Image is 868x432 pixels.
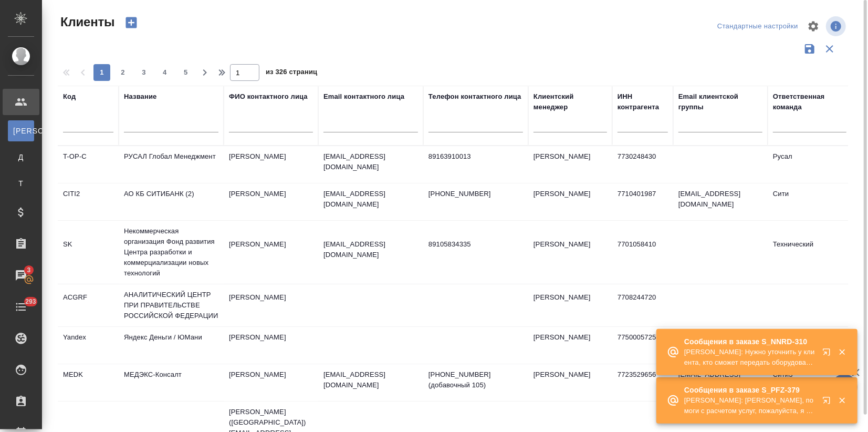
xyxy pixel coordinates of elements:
td: CITI2 [58,183,119,220]
a: [PERSON_NAME] [8,120,34,141]
button: 4 [156,64,173,81]
button: Открыть в новой вкладке [816,342,841,367]
button: Создать [119,14,144,32]
div: split button [715,18,801,35]
span: Настроить таблицу [801,14,826,39]
span: 293 [19,296,43,307]
span: [PERSON_NAME] [13,126,29,136]
div: Телефон контактного лица [428,91,521,102]
p: 89163910013 [428,151,523,162]
div: ИНН контрагента [618,91,668,112]
td: АНАЛИТИЧЕСКИЙ ЦЕНТР ПРИ ПРАВИТЕЛЬСТВЕ РОССИЙСКОЙ ФЕДЕРАЦИИ [119,284,224,326]
td: [PERSON_NAME] [224,234,318,271]
p: [PERSON_NAME]: Нужно уточнить у клиента, кто сможет передать оборудование на ресепшене (контакты)... [684,347,815,368]
td: Сити [768,183,852,220]
span: 3 [135,67,152,78]
td: 7710401987 [612,183,673,220]
td: [PERSON_NAME] [528,364,612,401]
span: 3 [20,265,37,275]
td: [PERSON_NAME] [528,146,612,183]
button: 5 [177,64,194,81]
td: [PERSON_NAME] [224,183,318,220]
span: Посмотреть информацию [826,16,848,36]
td: [PERSON_NAME] [528,287,612,324]
span: Д [13,152,29,162]
td: Некоммерческая организация Фонд развития Центра разработки и коммерциализации новых технологий [119,221,224,284]
p: Сообщения в заказе S_NNRD-310 [684,336,815,347]
td: [PERSON_NAME] [224,327,318,364]
p: [EMAIL_ADDRESS][DOMAIN_NAME] [323,239,418,260]
span: из 326 страниц [266,66,317,81]
td: SK [58,234,119,271]
div: Клиентский менеджер [534,91,607,112]
td: [EMAIL_ADDRESS][DOMAIN_NAME] [673,327,768,364]
td: T-OP-C [58,146,119,183]
td: РУСАЛ Глобал Менеджмент [119,146,224,183]
span: Т [13,178,29,189]
a: 3 [3,262,39,289]
div: Ответственная команда [773,91,846,112]
td: [PERSON_NAME] [224,146,318,183]
td: Yandex [58,327,119,364]
button: Открыть в новой вкладке [816,390,841,415]
span: 5 [177,67,194,78]
td: [PERSON_NAME] [224,364,318,401]
span: 2 [114,67,131,78]
button: Сбросить фильтры [820,39,840,59]
p: [EMAIL_ADDRESS][DOMAIN_NAME] [323,151,418,172]
td: [PERSON_NAME] [224,287,318,324]
p: Сообщения в заказе S_PFZ-379 [684,385,815,395]
p: [EMAIL_ADDRESS][DOMAIN_NAME] [323,369,418,390]
div: Код [63,91,76,102]
td: Яндекс Деньги / ЮМани [119,327,224,364]
td: MEDK [58,364,119,401]
p: 89105834335 [428,239,523,250]
button: 2 [114,64,131,81]
button: Закрыть [831,396,853,405]
td: [PERSON_NAME] [528,183,612,220]
td: [PERSON_NAME] [528,327,612,364]
div: Email контактного лица [323,91,404,102]
button: Сохранить фильтры [800,39,820,59]
div: Email клиентской группы [678,91,762,112]
td: 7723529656 [612,364,673,401]
button: 3 [135,64,152,81]
p: [EMAIL_ADDRESS][DOMAIN_NAME] [323,189,418,210]
td: 7701058410 [612,234,673,271]
td: 7750005725 [612,327,673,364]
td: 7730248430 [612,146,673,183]
a: Д [8,147,34,168]
td: ACGRF [58,287,119,324]
td: 7708244720 [612,287,673,324]
td: Русал [768,146,852,183]
td: [EMAIL_ADDRESS][DOMAIN_NAME] [673,183,768,220]
button: Закрыть [831,347,853,357]
p: [PHONE_NUMBER] (добавочный 105) [428,369,523,390]
td: Технический [768,234,852,271]
a: 293 [3,294,39,320]
div: Название [124,91,156,102]
span: Клиенты [58,14,114,30]
div: ФИО контактного лица [229,91,308,102]
span: 4 [156,67,173,78]
p: [PERSON_NAME]: [PERSON_NAME], помоги с расчетом услуг, пожалуйста, я потом по срокам сориентирую [684,395,815,416]
td: МЕДЭКС-Консалт [119,364,224,401]
p: [PHONE_NUMBER] [428,189,523,199]
td: АО КБ СИТИБАНК (2) [119,183,224,220]
td: Таганка [768,327,852,364]
td: [PERSON_NAME] [528,234,612,271]
a: Т [8,173,34,194]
